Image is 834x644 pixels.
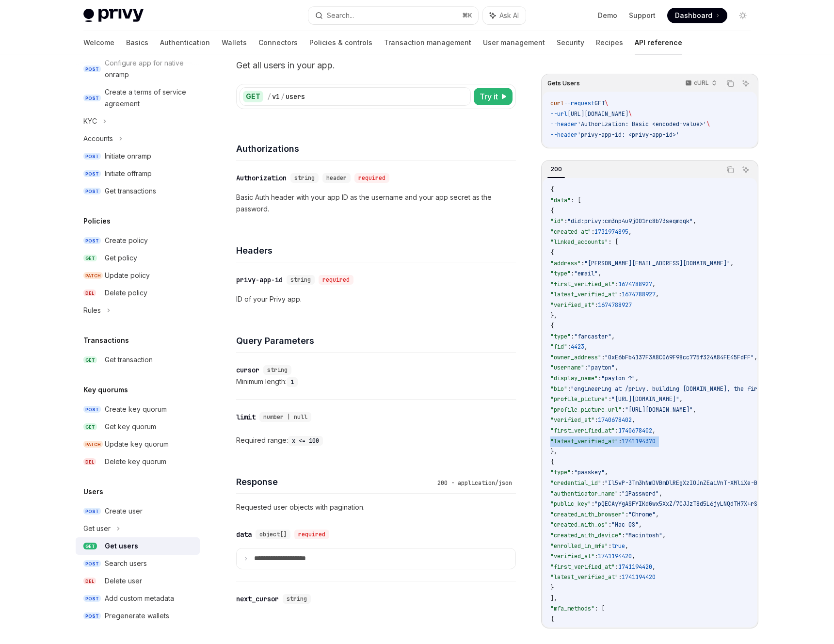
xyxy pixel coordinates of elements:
code: 1 [287,377,298,387]
a: Welcome [83,31,114,54]
span: : [564,217,567,225]
div: Get key quorum [105,421,156,433]
a: GETGet key quorum [76,418,200,435]
div: Delete policy [105,287,147,299]
span: 1731974895 [594,228,628,236]
span: \ [628,110,632,118]
span: 'Authorization: Basic <encoded-value>' [577,120,706,128]
button: Ask AI [739,163,752,176]
span: : [608,395,611,403]
span: \ [706,120,710,128]
span: , [635,374,639,382]
h4: Query Parameters [236,334,516,347]
span: "farcaster" [574,333,611,340]
div: Delete key quorum [105,456,166,467]
span: "owner_address" [550,354,601,361]
a: POSTGet transactions [76,182,200,200]
span: , [632,416,635,424]
a: POSTAdd custom metadata [76,590,200,607]
span: { [550,249,554,257]
span: Dashboard [675,11,712,20]
span: , [656,511,659,518]
span: ], [550,595,557,602]
div: data [236,530,252,539]
span: : [ [594,605,605,612]
button: Copy the contents from the code block [724,77,737,90]
span: , [652,280,656,288]
span: object[] [259,531,287,538]
span: GET [594,99,605,107]
span: : [618,290,622,298]
span: Gets Users [547,80,580,87]
p: Requested user objects with pagination. [236,501,516,513]
span: "credential_id" [550,479,601,487]
div: Get users [105,540,138,552]
span: "verified_at" [550,552,594,560]
button: Try it [474,88,513,105]
span: "id" [550,217,564,225]
img: light logo [83,9,144,22]
span: GET [83,356,97,364]
span: "verified_at" [550,416,594,424]
div: privy-app-id [236,275,283,285]
span: GET [83,423,97,431]
span: "mfa_methods" [550,605,594,612]
span: , [632,552,635,560]
span: , [611,333,615,340]
span: : [594,301,598,309]
span: "Macintosh" [625,531,662,539]
span: 1674788927 [598,301,632,309]
a: Dashboard [667,8,727,23]
span: : [622,406,625,414]
span: "display_name" [550,374,598,382]
span: , [652,427,656,435]
div: Initiate onramp [105,150,151,162]
span: true [611,542,625,550]
span: 1741194420 [618,563,652,571]
a: POSTCreate a terms of service agreement [76,83,200,113]
div: required [319,275,353,285]
span: "[URL][DOMAIN_NAME]" [611,395,679,403]
span: "first_verified_at" [550,427,615,435]
span: 'privy-app-id: <privy-app-id>' [577,131,679,139]
span: : [601,354,605,361]
a: Security [557,31,584,54]
a: PATCHUpdate key quorum [76,435,200,453]
span: DEL [83,578,96,585]
span: GET [83,543,97,550]
span: { [550,458,554,466]
span: : [584,364,588,371]
a: POSTCreate key quorum [76,401,200,418]
span: string [287,595,307,603]
span: number | null [263,413,307,421]
span: curl [550,99,564,107]
span: "type" [550,333,571,340]
div: 200 [547,163,565,175]
a: Recipes [596,31,623,54]
span: : [571,626,574,633]
div: Required range: [236,435,516,446]
div: Create user [105,505,143,517]
div: Create key quorum [105,403,167,415]
span: "[PERSON_NAME][EMAIL_ADDRESS][DOMAIN_NAME]" [584,259,730,267]
a: Authentication [160,31,210,54]
div: / [281,92,285,101]
span: { [550,186,554,193]
span: "data" [550,196,571,204]
span: "[URL][DOMAIN_NAME]" [625,406,693,414]
span: "1Password" [622,490,659,498]
div: GET [243,91,263,102]
span: "created_with_device" [550,531,622,539]
span: "did:privy:cm3np4u9j001rc8b73seqmqqk" [567,217,693,225]
span: : [581,259,584,267]
span: , [605,468,608,476]
h5: Users [83,486,103,498]
span: DEL [83,458,96,466]
a: GETGet users [76,537,200,555]
span: "0xE6bFb4137F3A8C069F98cc775f324A84FE45FdFF" [605,354,754,361]
h4: Authorizations [236,142,516,155]
span: "passkey" [574,468,605,476]
code: x <= 100 [288,436,323,446]
span: , [584,343,588,351]
span: "first_verified_at" [550,280,615,288]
